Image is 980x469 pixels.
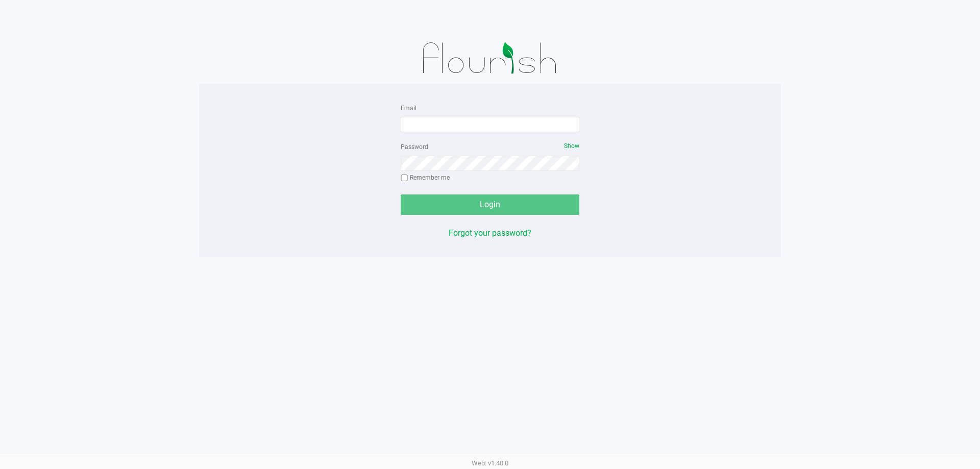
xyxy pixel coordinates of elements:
span: Show [564,142,579,150]
label: Remember me [401,173,450,182]
span: Web: v1.40.0 [472,459,508,467]
label: Password [401,142,428,152]
button: Forgot your password? [449,227,531,239]
input: Remember me [401,175,408,182]
label: Email [401,104,416,113]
